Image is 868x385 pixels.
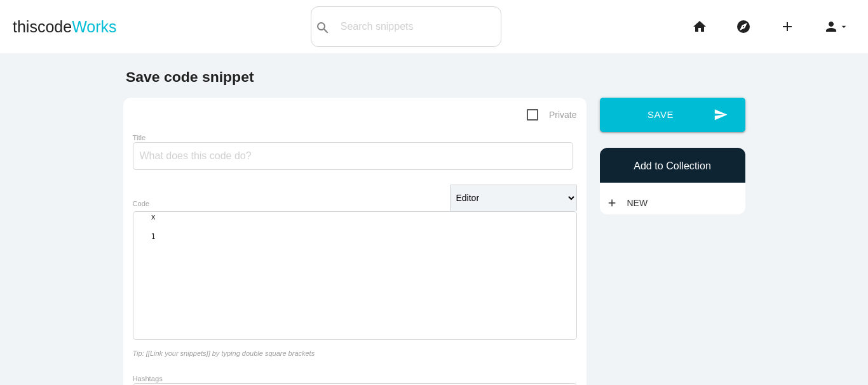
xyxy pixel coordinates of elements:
[839,6,849,47] i: arrow_drop_down
[133,134,146,141] label: Title
[126,69,254,85] b: Save code snippet
[133,142,573,170] input: What does this code do?
[151,212,156,221] span: x
[334,13,501,40] input: Search snippets
[780,6,795,47] i: add
[714,98,728,132] i: send
[72,18,116,36] span: Works
[527,107,577,123] span: Private
[606,192,654,214] a: addNew
[600,98,745,132] button: sendSave
[311,7,334,46] button: search
[824,6,839,47] i: person
[133,375,163,382] label: Hashtags
[736,6,751,47] i: explore
[13,6,117,47] a: thiscodeWorks
[692,6,707,47] i: home
[133,349,315,357] i: Tip: [[Link your snippets]] by typing double square brackets
[606,192,618,214] i: add
[606,160,739,172] h6: Add to Collection
[133,200,150,207] label: Code
[151,232,165,241] div: 1
[315,8,330,48] i: search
